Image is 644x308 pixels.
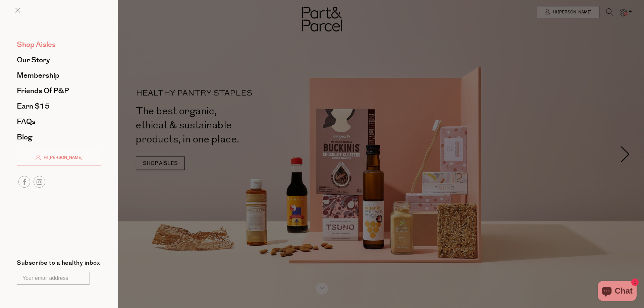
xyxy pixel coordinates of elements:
[17,133,101,141] a: Blog
[17,41,101,48] a: Shop Aisles
[17,72,101,79] a: Membership
[17,85,69,96] span: Friends of P&P
[17,118,101,125] a: FAQs
[596,281,639,303] inbox-online-store-chat: Shopify online store chat
[17,272,90,285] input: Your email address
[17,116,36,127] span: FAQs
[17,101,50,112] span: Earn $15
[42,155,83,161] span: Hi [PERSON_NAME]
[17,150,101,166] a: Hi [PERSON_NAME]
[17,55,50,65] span: Our Story
[17,103,101,110] a: Earn $15
[17,87,101,95] a: Friends of P&P
[17,70,59,81] span: Membership
[17,260,100,268] label: Subscribe to a healthy inbox
[17,56,101,64] a: Our Story
[17,39,56,50] span: Shop Aisles
[17,132,32,142] span: Blog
